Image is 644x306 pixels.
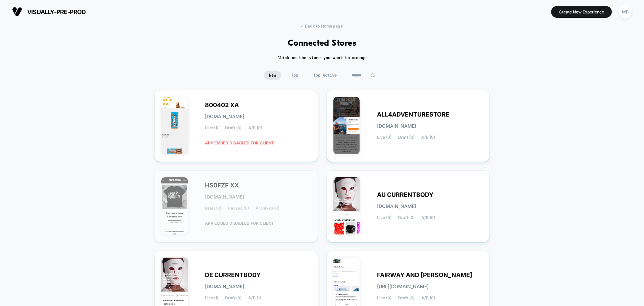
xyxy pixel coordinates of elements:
img: HS0FZF_XX [161,177,188,234]
span: Paused (0) [228,206,249,211]
img: Visually logo [12,7,22,17]
span: New [264,71,281,80]
span: [URL][DOMAIN_NAME] [377,284,429,289]
span: AU CURRENTBODY [377,192,433,197]
span: Draft (0) [225,126,241,130]
span: A/B (0) [421,135,435,140]
span: Top [286,71,303,80]
span: A/B (0) [421,296,435,300]
span: APP EMBED DISABLED FOR CLIENT [205,217,274,229]
span: 800402 XA [205,103,239,107]
img: 800402_XA [161,97,188,154]
span: FAIRWAY AND [PERSON_NAME] [377,273,472,277]
span: Draft (0) [225,296,241,300]
img: ALL4ADVENTURESTORE [333,97,360,154]
img: edit [370,73,375,78]
span: DE CURRENTBODY [205,273,261,277]
span: APP EMBED DISABLED FOR CLIENT [205,137,274,149]
span: Draft (0) [398,215,415,220]
button: visually-pre-prod [10,6,88,17]
span: [DOMAIN_NAME] [377,124,416,128]
span: Top Active [308,71,342,80]
span: A/B (0) [421,215,435,220]
span: visually-pre-prod [27,8,86,15]
span: Archived (0) [256,206,279,211]
h1: Connected Stores [288,39,357,48]
span: Draft (0) [205,206,221,211]
span: Live (0) [377,215,391,220]
span: Live (0) [377,296,391,300]
h2: Click on the store you want to manage [277,55,367,60]
span: Live (1) [205,126,218,130]
span: [DOMAIN_NAME] [377,204,416,209]
span: A/B (0) [248,126,262,130]
button: Create New Experience [551,6,612,18]
span: Draft (0) [398,296,415,300]
div: MB [619,5,632,18]
span: Draft (0) [398,135,415,140]
span: [DOMAIN_NAME] [205,194,244,199]
span: HS0FZF XX [205,183,239,188]
span: ALL4ADVENTURESTORE [377,112,449,117]
span: [DOMAIN_NAME] [205,284,244,289]
span: [DOMAIN_NAME] [205,114,244,119]
span: < Back to Homepage [301,24,343,29]
span: Live (0) [377,135,391,140]
span: Live (1) [205,296,218,300]
button: MB [617,5,634,19]
span: A/B (1) [248,296,261,300]
img: AU_CURRENTBODY [333,177,360,234]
